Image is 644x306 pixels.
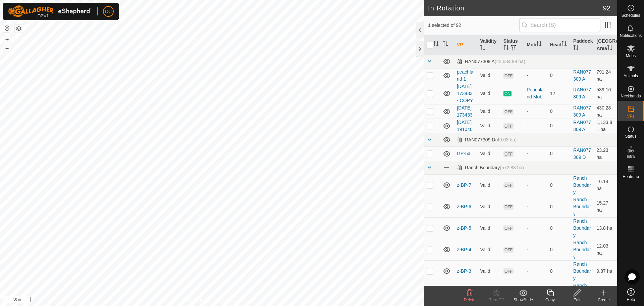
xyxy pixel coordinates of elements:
[547,239,571,260] td: 0
[457,137,517,143] div: RAN077309 D
[594,146,617,161] td: 23.23 ha
[594,217,617,239] td: 13.8 ha
[594,35,617,55] th: [GEOGRAPHIC_DATA] Area
[477,119,500,133] td: Valid
[594,104,617,119] td: 430.28 ha
[185,297,211,303] a: Privacy Policy
[503,268,514,274] span: OFF
[573,46,579,51] p-sorticon: Activate to sort
[594,282,617,303] td: 7.98 ha
[547,260,571,282] td: 0
[480,46,485,51] p-sorticon: Activate to sort
[527,268,544,275] div: -
[547,282,571,303] td: 0
[527,203,544,210] div: -
[527,182,544,189] div: -
[594,239,617,260] td: 12.03 ha
[594,174,617,196] td: 16.14 ha
[15,25,23,33] button: Map Layers
[547,196,571,217] td: 0
[477,146,500,161] td: Valid
[563,297,590,303] div: Edit
[3,44,11,52] button: –
[547,83,571,104] td: 12
[594,83,617,104] td: 539.16 ha
[594,68,617,83] td: 791.24 ha
[105,8,112,15] span: DC
[477,239,500,260] td: Valid
[428,4,603,12] h2: In Rotation
[547,217,571,239] td: 0
[573,105,591,118] a: RAN077309 A
[433,42,439,47] p-sorticon: Activate to sort
[547,104,571,119] td: 0
[527,225,544,232] div: -
[519,18,600,32] input: Search (S)
[573,87,591,99] a: RAN077309 A
[573,283,591,302] a: Ranch Boundary
[594,260,617,282] td: 9.87 ha
[621,13,640,17] span: Schedules
[3,35,11,43] button: +
[501,35,524,55] th: Status
[495,137,517,142] span: (49.03 ha)
[527,86,544,100] div: Peachland Mob
[603,3,610,13] span: 92
[8,5,92,17] img: Gallagher Logo
[625,134,636,138] span: Status
[477,68,500,83] td: Valid
[524,35,547,55] th: Mob
[626,54,636,58] span: Mobs
[477,83,500,104] td: Valid
[457,105,473,118] a: [DATE] 173433
[457,59,525,64] div: RAN077309 A
[457,84,473,103] a: [DATE] 173433 - COPY
[620,34,642,38] span: Notifications
[573,197,591,216] a: Ranch Boundary
[503,123,514,129] span: OFF
[527,246,544,253] div: -
[627,298,635,302] span: Help
[547,146,571,161] td: 0
[503,109,514,115] span: OFF
[464,298,476,302] span: Delete
[219,297,238,303] a: Contact Us
[3,24,11,32] button: Reset Map
[457,151,470,156] a: GP-5a
[627,114,634,118] span: VPs
[457,204,471,209] a: z-BP-6
[621,94,641,98] span: Neckbands
[590,297,617,303] div: Create
[503,247,514,253] span: OFF
[527,122,544,129] div: -
[510,297,537,303] div: Show/Hide
[573,147,591,160] a: RAN077309 D
[527,150,544,157] div: -
[457,120,473,132] a: [DATE] 191040
[594,196,617,217] td: 15.27 ha
[547,119,571,133] td: 0
[477,174,500,196] td: Valid
[573,240,591,259] a: Ranch Boundary
[477,104,500,119] td: Valid
[477,260,500,282] td: Valid
[571,35,594,55] th: Paddock
[500,165,524,170] span: (572.88 ha)
[503,46,509,51] p-sorticon: Activate to sort
[618,286,644,304] a: Help
[503,182,514,188] span: OFF
[527,72,544,79] div: -
[477,217,500,239] td: Valid
[503,151,514,157] span: OFF
[594,119,617,133] td: 1,133.81 ha
[573,218,591,238] a: Ranch Boundary
[573,175,591,195] a: Ranch Boundary
[536,42,542,47] p-sorticon: Activate to sort
[527,108,544,115] div: -
[547,35,571,55] th: Head
[457,182,471,188] a: z-BP-7
[573,261,591,281] a: Ranch Boundary
[627,155,635,159] span: Infra
[537,297,563,303] div: Copy
[457,165,524,171] div: Ranch Boundary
